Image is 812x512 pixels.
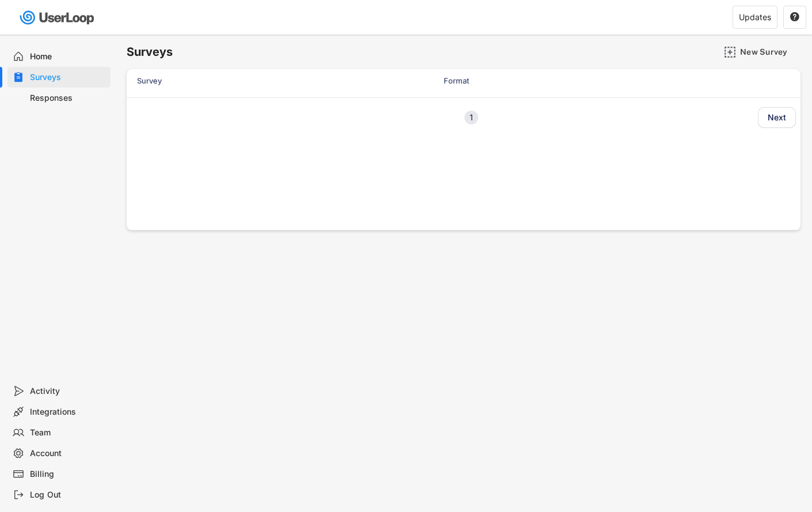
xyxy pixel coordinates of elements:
[790,12,799,22] text: 
[30,93,106,104] div: Responses
[137,75,367,86] div: Survey
[740,47,798,57] div: New Survey
[30,490,106,500] div: Log Out
[127,44,173,60] h6: Surveys
[17,6,98,29] img: userloop-logo-01.svg
[30,386,106,397] div: Activity
[30,72,106,83] div: Surveys
[30,469,106,480] div: Billing
[464,113,478,122] div: 1
[30,407,106,418] div: Integrations
[758,107,796,128] button: Next
[790,12,800,22] button: 
[444,75,559,86] div: Format
[724,46,736,58] img: AddMajor.svg
[30,427,106,438] div: Team
[30,51,106,62] div: Home
[739,13,771,21] div: Updates
[30,448,106,459] div: Account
